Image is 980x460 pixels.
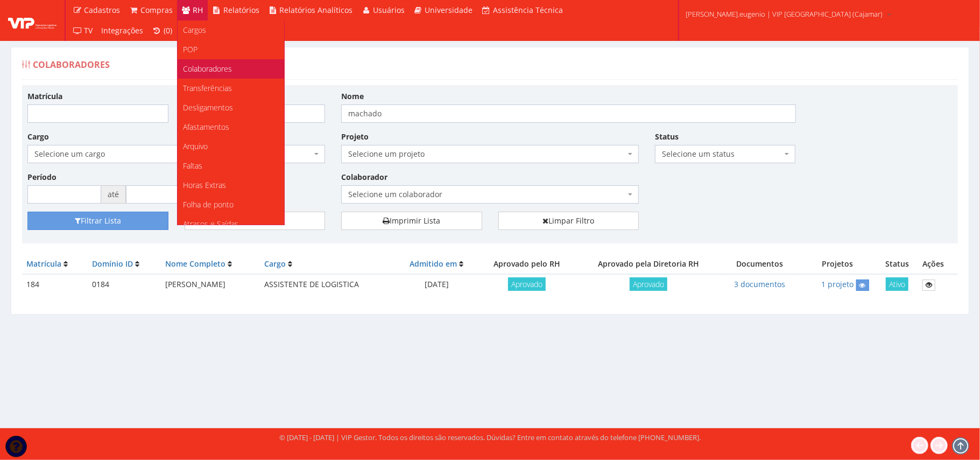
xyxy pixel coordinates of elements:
td: ASSISTENTE DE LOGISTICA [260,274,396,295]
a: 3 documentos [734,279,785,289]
span: Selecione um colaborador [341,185,639,204]
span: Selecione um colaborador [348,189,625,200]
a: Cargos [178,20,284,40]
span: POP [183,44,198,54]
a: Desligamentos [178,98,284,117]
span: [PERSON_NAME].eugenio | VIP [GEOGRAPHIC_DATA] (Cajamar) [686,9,883,19]
a: POP [178,40,284,59]
span: (0) [164,25,172,36]
span: Assistência Técnica [493,5,563,15]
a: Arquivo [178,137,284,156]
a: Integrações [97,20,148,41]
span: Horas Extras [183,180,226,190]
label: Nome [341,91,364,102]
img: logo [8,12,57,29]
a: TV [68,20,97,41]
span: Relatórios [223,5,259,15]
div: © [DATE] - [DATE] | VIP Gestor. Todos os direitos são reservados. Dúvidas? Entre em contato atrav... [279,433,701,443]
span: Cargos [183,25,206,35]
span: Aprovado [630,277,667,291]
a: Matrícula [26,259,61,269]
span: Folha de ponto [183,199,234,210]
th: Status [876,254,919,274]
a: Atrasos e Saídas Antecipadas [178,214,284,243]
a: Limpar Filtro [498,212,639,230]
a: Imprimir Lista [341,212,482,230]
a: Nome Completo [166,259,226,269]
span: RH [193,5,203,15]
span: até [101,185,126,204]
label: Status [655,131,679,142]
label: Período [27,172,57,183]
td: [PERSON_NAME] [161,274,260,295]
label: Projeto [341,131,369,142]
button: Filtrar Lista [27,212,168,230]
a: Horas Extras [178,176,284,195]
a: Transferências [178,79,284,98]
th: Ações [918,254,958,274]
label: Colaborador [341,172,387,183]
span: Faltas [183,161,202,171]
span: Usuários [373,5,405,15]
a: Faltas [178,156,284,176]
span: Colaboradores [33,59,110,71]
label: Matrícula [27,91,62,102]
span: Aprovado [508,277,546,291]
a: Cargo [264,259,286,269]
span: Ativo [886,277,908,291]
th: Documentos [721,254,799,274]
span: Colaboradores [183,64,232,74]
a: (0) [148,20,177,41]
span: Arquivo [183,141,208,151]
span: Transferências [183,83,232,93]
a: Colaboradores [178,59,284,79]
span: Selecione um cargo [27,145,325,163]
span: Compras [140,5,173,15]
span: Universidade [425,5,473,15]
span: Selecione um status [655,145,796,163]
label: Cargo [27,131,49,142]
span: Selecione um projeto [348,149,625,159]
td: 0184 [88,274,161,295]
td: [DATE] [396,274,477,295]
span: Relatórios Analíticos [280,5,353,15]
span: TV [84,25,93,36]
a: 1 projeto [822,279,854,289]
th: Aprovado pelo RH [477,254,576,274]
a: Admitido em [410,259,457,269]
span: Cadastros [84,5,121,15]
span: Atrasos e Saídas Antecipadas [183,219,238,239]
a: Domínio ID [92,259,133,269]
span: Integrações [102,25,144,36]
th: Aprovado pela Diretoria RH [576,254,721,274]
td: 184 [22,274,88,295]
span: Selecione um status [662,149,782,159]
span: Afastamentos [183,122,229,132]
a: Afastamentos [178,117,284,137]
a: Folha de ponto [178,195,284,214]
span: Selecione um cargo [34,149,312,159]
span: Desligamentos [183,102,233,113]
th: Projetos [799,254,876,274]
span: Selecione um projeto [341,145,639,163]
